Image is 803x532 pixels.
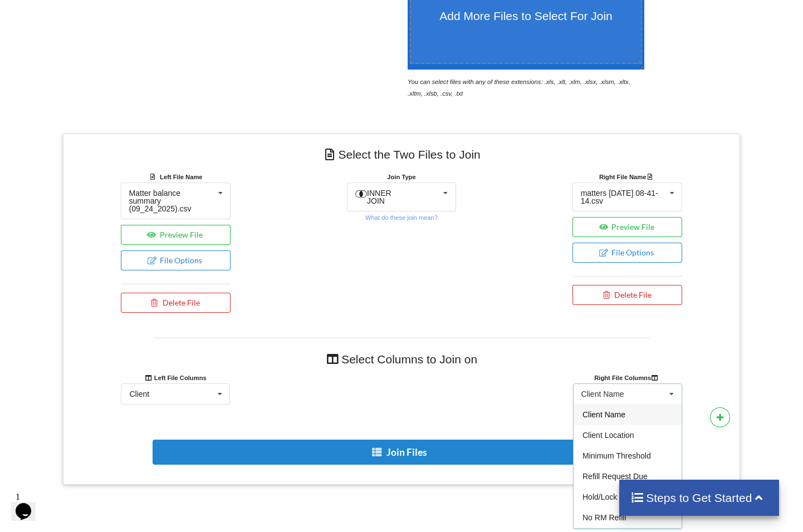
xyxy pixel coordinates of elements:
[121,250,231,270] button: File Options
[630,491,768,505] h4: Steps to Get Started
[121,225,231,245] button: Preview File
[572,243,683,263] button: File Options
[154,347,649,372] h4: Select Columns to Join on
[129,189,214,213] div: Matter balance summary (09_24_2025).csv
[582,492,617,501] span: Hold/Lock
[582,513,626,522] span: No RM Refill
[367,189,391,205] span: INNER JOIN
[582,410,625,419] span: Client Name
[160,174,202,180] b: Left File Name
[582,431,634,440] span: Client Location
[121,293,231,313] button: Delete File
[11,487,47,521] iframe: chat widget
[581,390,624,398] div: Client Name
[582,451,651,460] span: Minimum Threshold
[599,174,655,180] b: Right File Name
[71,142,732,167] h4: Select the Two Files to Join
[145,375,207,381] b: Left File Columns
[408,78,630,97] i: You can select files with any of these extensions: .xls, .xlt, .xlm, .xlsx, .xlsm, .xltx, .xltm, ...
[129,390,149,398] div: Client
[365,214,438,221] small: What do these join mean?
[572,285,683,305] button: Delete File
[439,9,612,22] span: Add More Files to Select For Join
[387,174,415,180] b: Join Type
[582,472,648,481] span: Refill Request Due
[572,217,683,237] button: Preview File
[581,189,665,205] div: matters [DATE] 08-41-14.csv
[153,440,648,465] button: Join Files
[594,375,660,381] b: Right File Columns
